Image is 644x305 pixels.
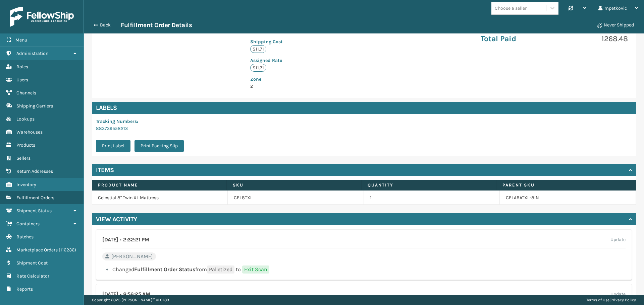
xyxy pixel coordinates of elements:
div: Choose a seller [495,5,527,12]
label: Quantity [368,182,490,188]
button: Print Label [96,140,130,152]
span: 2 [250,76,315,89]
h3: Fulfillment Order Details [121,21,192,29]
label: Update [610,290,626,298]
a: Terms of Use [586,298,609,302]
td: 1 [364,190,500,205]
button: Print Packing Slip [135,140,184,152]
td: Celestial 8" Twin XL Mattress [92,190,228,205]
span: • [120,291,121,297]
span: Roles [16,64,28,70]
span: Fulfillment Order Status [134,266,195,273]
p: Total Paid [481,34,550,44]
span: Palletized [207,265,234,274]
span: Shipment Status [16,208,52,214]
span: Marketplace Orders [16,247,58,253]
span: Exit Scan [242,265,269,274]
h4: Labels [92,102,636,114]
span: • [120,237,121,243]
span: Products [16,142,35,148]
span: Administration [16,51,48,56]
a: Privacy Policy [610,298,636,302]
p: Shipping Cost [250,38,315,45]
p: Copyright 2023 [PERSON_NAME]™ v 1.0.189 [92,295,169,305]
label: SKU [233,182,355,188]
span: Sellers [16,155,31,161]
span: Channels [16,90,36,96]
div: | [586,295,636,305]
span: Tracking Numbers : [96,119,138,124]
img: logo [10,7,74,27]
p: $11.71 [250,45,266,53]
a: CEL8TXL [234,195,253,201]
span: Reports [16,286,33,292]
p: 1268.48 [558,34,628,44]
p: Assigned Rate [250,57,315,64]
h4: [DATE] 2:32:21 PM [102,236,149,244]
h4: Items [96,166,114,174]
h4: [DATE] 8:56:25 AM [102,290,150,298]
p: Zone [250,76,315,83]
span: Return Addresses [16,168,53,174]
span: Shipment Cost [16,260,48,266]
span: ( 116236 ) [59,247,76,253]
label: Update [610,236,626,244]
span: Containers [16,221,40,227]
h4: View Activity [96,215,137,223]
span: Users [16,77,28,83]
span: Lookups [16,116,35,122]
td: CELABATXL-8IN [500,190,636,205]
span: Batches [16,234,34,240]
i: Never Shipped [597,23,602,28]
span: Rate Calculator [16,273,49,279]
span: Warehouses [16,129,43,135]
label: Product Name [98,182,220,188]
span: Menu [15,37,27,43]
p: $11.71 [250,64,266,72]
button: Never Shipped [593,18,638,32]
button: Back [90,22,121,28]
a: 883739558213 [96,126,128,131]
li: Changed from to [102,265,626,274]
span: Inventory [16,182,36,187]
label: Parent SKU [502,182,625,188]
span: [PERSON_NAME] [111,252,153,260]
span: Shipping Carriers [16,103,53,109]
span: Fulfillment Orders [16,195,54,201]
